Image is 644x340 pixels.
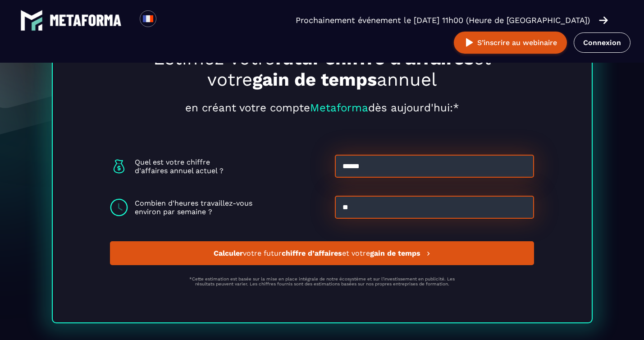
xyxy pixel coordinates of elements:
img: logo [110,198,128,216]
input: Search for option [164,15,171,26]
img: fr [142,13,154,24]
img: next [427,252,430,256]
button: Calculervotre futurchiffre d’affaireset votregain de temps [110,241,534,265]
strong: Calculer [214,249,243,257]
img: logo [50,14,122,26]
img: play [464,37,475,48]
p: Quel est votre chiffre d'affaires annuel actuel ? [135,158,224,175]
a: Connexion [574,32,630,53]
p: Prochainement événement le [DATE] 11h00 (Heure de [GEOGRAPHIC_DATA]) [296,14,590,27]
img: logo [20,9,43,32]
strong: chiffre d’affaires [282,249,342,257]
p: Combien d'heures travaillez-vous environ par semaine ? [135,199,252,216]
strong: gain de temps [370,249,420,257]
div: Search for option [156,10,178,30]
img: arrow-right [599,15,608,25]
span: Metaforma [310,101,368,114]
span: votre futur et votre [214,249,423,257]
p: *Cette estimation est basée sur la mise en place intégrale de notre écosystème et sur l'investiss... [187,276,457,286]
p: en créant votre compte dès aujourd'hui:* [57,101,587,114]
button: S’inscrire au webinaire [454,32,567,54]
h2: Estimez votre et votre annuel [142,48,502,90]
strong: gain de temps [252,69,377,90]
img: logo [110,157,128,175]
